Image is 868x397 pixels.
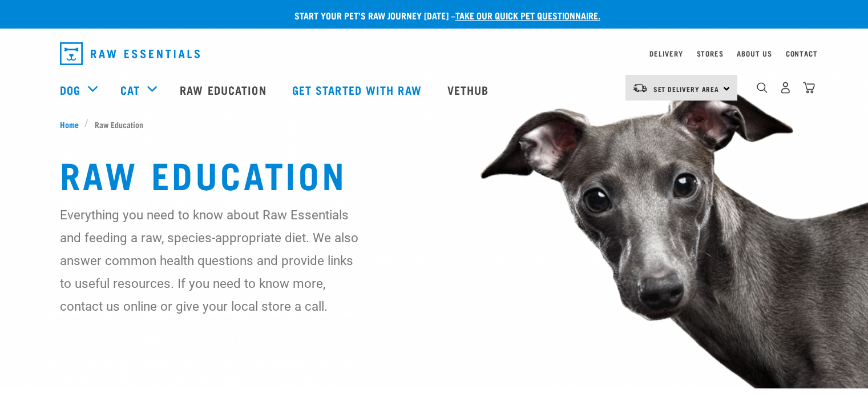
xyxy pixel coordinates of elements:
[281,67,436,113] a: Get started with Raw
[632,83,648,93] img: van-moving.png
[60,153,809,194] h1: Raw Education
[60,81,80,98] a: Dog
[649,51,683,55] a: Delivery
[120,81,140,98] a: Cat
[60,118,809,130] nav: breadcrumbs
[803,82,815,94] img: home-icon@2x.png
[436,67,503,113] a: Vethub
[168,67,280,113] a: Raw Education
[697,51,724,55] a: Stores
[780,82,792,94] img: user.png
[455,13,600,18] a: take our quick pet questionnaire.
[757,82,768,93] img: home-icon-1@2x.png
[653,87,720,91] span: Set Delivery Area
[786,51,818,55] a: Contact
[60,118,79,130] span: Home
[60,42,200,65] img: Raw Essentials Logo
[737,51,772,55] a: About Us
[51,38,818,70] nav: dropdown navigation
[60,118,85,130] a: Home
[60,203,360,318] p: Everything you need to know about Raw Essentials and feeding a raw, species-appropriate diet. We ...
